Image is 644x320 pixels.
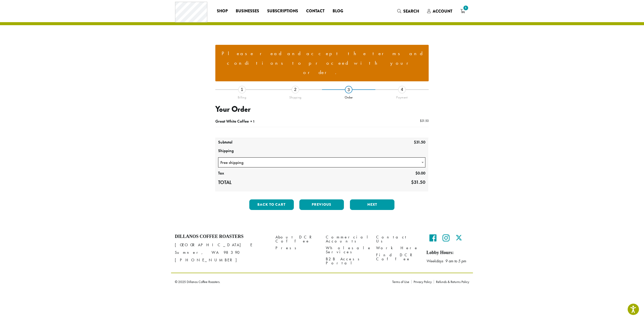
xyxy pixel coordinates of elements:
span: Free shipping [218,157,425,167]
a: About DCR Coffee [275,234,318,245]
span: $ [414,139,416,145]
a: Press [275,245,318,252]
th: Subtotal [216,138,258,147]
a: B2B Access Portal [326,256,369,266]
bdi: 31.50 [414,139,425,145]
strong: × 1 [250,119,255,124]
em: Weekdays 9 am to 5 pm [426,258,466,264]
span: Businesses [236,8,259,14]
div: 4 [398,86,406,93]
bdi: 31.50 [411,179,425,185]
th: Tax [216,169,258,178]
bdi: 31.50 [420,119,429,123]
a: Contact Us [376,234,419,245]
div: Shipping [269,93,322,99]
span: Blog [333,8,343,14]
th: Shipping [216,147,428,155]
div: Payment [375,93,429,99]
li: Please read and accept the terms and conditions to proceed with your order. [219,49,425,77]
span: Great White Coffee [215,119,249,124]
span: Contact [306,8,325,14]
button: Next [350,199,394,210]
div: Billing [215,93,269,99]
a: Privacy Policy [411,280,434,283]
bdi: 0.00 [415,170,425,176]
a: Wholesale Services [326,245,369,256]
a: Shop [213,7,232,15]
span: Search [403,8,419,14]
span: $ [411,179,414,185]
button: Previous [299,199,344,210]
span: Subscriptions [267,8,298,14]
div: Order [322,93,375,99]
a: Work Here [376,245,419,252]
div: 1 [238,86,246,93]
button: Back to cart [249,199,294,210]
p: © 2025 Dillanos Coffee Roasters. [175,280,385,283]
h3: Your Order [215,104,429,114]
span: Free shipping [218,158,425,167]
th: Total [216,178,258,187]
div: 3 [345,86,352,93]
a: Search [393,7,423,15]
div: 2 [292,86,299,93]
h5: Lobby Hours: [426,250,469,256]
span: 1 [462,5,469,11]
span: $ [420,119,422,123]
a: Find DCR Coffee [376,252,419,262]
p: [GEOGRAPHIC_DATA] E Sumner, WA 98390 [PHONE_NUMBER] [175,241,268,264]
span: Account [433,8,452,14]
span: Shop [217,8,228,14]
a: Refunds & Returns Policy [434,280,469,283]
h4: Dillanos Coffee Roasters [175,234,268,239]
a: Commercial Accounts [326,234,369,245]
span: $ [415,170,418,176]
a: Terms of Use [392,280,411,283]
